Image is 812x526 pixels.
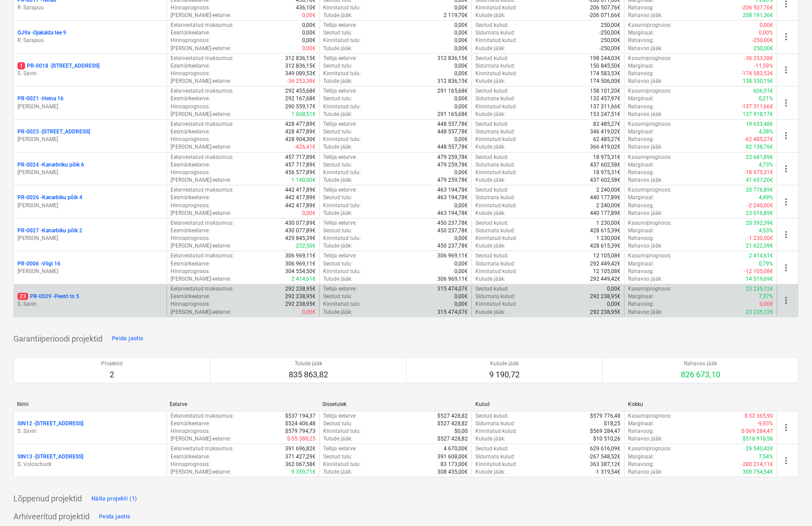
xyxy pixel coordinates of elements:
[475,161,515,169] p: Sidumata kulud :
[781,130,791,141] span: more_vert
[171,161,210,169] p: Eesmärkeelarve :
[628,87,671,95] p: Kasumiprognoos :
[454,4,468,12] p: 0,00€
[295,143,316,151] p: -426,41€
[628,55,671,62] p: Kasumiprognoos :
[437,143,468,151] p: 448 557,78€
[741,4,773,12] p: -206 507,76€
[589,12,620,19] p: -206 071,66€
[285,202,316,210] p: 442 417,89€
[285,194,316,201] p: 442 417,89€
[296,4,316,12] p: 436,10€
[17,300,163,308] p: S. Savin
[323,62,352,70] p: Seotud tulu :
[323,154,357,161] p: Tellija eelarve :
[781,295,791,306] span: more_vert
[759,161,773,169] p: 4,73%
[171,143,231,151] p: [PERSON_NAME]-eelarve :
[285,169,316,176] p: 456 577,89€
[285,95,316,103] p: 292 167,68€
[291,176,316,184] p: 1 140,00€
[628,176,662,184] p: Rahavoo jääk :
[437,154,468,161] p: 479 259,78€
[741,70,773,77] p: -174 583,53€
[746,176,773,184] p: 41 657,20€
[744,169,773,176] p: -18 975,31€
[475,70,517,77] p: Kinnitatud kulud :
[171,176,231,184] p: [PERSON_NAME]-eelarve :
[596,202,620,210] p: 2 240,00€
[437,77,468,85] p: 312 836,15€
[475,111,505,118] p: Kulude jääk :
[17,293,79,300] p: PR-0029 - Peetri tn 5
[454,169,468,176] p: 0,00€
[17,29,163,44] div: OJ9a -Ojakalda tee 9R. Sarapuu
[753,87,773,95] p: 606,51€
[590,70,620,77] p: 174 583,53€
[590,210,620,217] p: 440 177,89€
[17,95,163,110] div: PR-0021 -Heina 16[PERSON_NAME]
[17,95,64,103] p: PR-0021 - Heina 16
[285,128,316,136] p: 428 477,89€
[17,227,163,242] div: PR-0027 -Kanarbiku põik 2[PERSON_NAME]
[171,169,210,176] p: Hinnaprognoos :
[17,420,83,428] p: SIN12 - [STREET_ADDRESS]
[759,128,773,136] p: 4,38%
[475,219,509,227] p: Seotud kulud :
[475,186,509,194] p: Seotud kulud :
[17,227,82,235] p: PR-0027 - Kanarbiku põik 2
[475,87,509,95] p: Seotud kulud :
[599,45,620,52] p: -250,00€
[590,176,620,184] p: 437 602,58€
[437,242,468,250] p: 450 237,78€
[454,235,468,242] p: 0,00€
[437,111,468,118] p: 291 165,68€
[744,136,773,143] p: -62 485,27€
[323,136,361,143] p: Kinnitatud tulu :
[454,202,468,210] p: 0,00€
[454,29,468,37] p: 0,00€
[323,77,352,85] p: Tulude jääk :
[759,95,773,103] p: 0,21%
[596,219,620,227] p: 1 230,00€
[596,186,620,194] p: 2 240,00€
[628,235,654,242] p: Rahavoog :
[475,143,505,151] p: Kulude jääk :
[437,194,468,201] p: 463 194,78€
[475,169,517,176] p: Kinnitatud kulud :
[743,111,773,118] p: 137 918,17€
[743,77,773,85] p: 138 330,15€
[17,128,90,136] p: PR-0023 - [STREET_ADDRESS]
[171,128,210,136] p: Eesmärkeelarve :
[475,45,505,52] p: Kulude jääk :
[454,45,468,52] p: 0,00€
[628,29,654,37] p: Marginaal :
[437,227,468,235] p: 450 237,78€
[323,4,361,12] p: Kinnitatud tulu :
[454,62,468,70] p: 0,00€
[17,128,163,143] div: PR-0023 -[STREET_ADDRESS][PERSON_NAME]
[17,293,163,308] div: 23PR-0029 -Peetri tn 5S. Savin
[323,12,352,19] p: Tulude jääk :
[17,428,163,435] p: S. Savin
[323,70,361,77] p: Kinnitatud tulu :
[628,136,654,143] p: Rahavoog :
[171,202,210,210] p: Hinnaprognoos :
[17,461,163,468] p: S. Voloschuck
[475,95,515,103] p: Sidumata kulud :
[590,194,620,201] p: 440 177,89€
[99,512,130,522] div: Peida jaotis
[475,154,509,161] p: Seotud kulud :
[628,154,671,161] p: Kasumiprognoos :
[454,21,468,29] p: 0,00€
[285,87,316,95] p: 292 455,68€
[437,186,468,194] p: 463 194,78€
[89,492,140,506] button: Näita projekti (1)
[323,176,352,184] p: Tulude jääk :
[590,4,620,12] p: 206 507,76€
[323,128,352,136] p: Seotud tulu :
[171,62,210,70] p: Eesmärkeelarve :
[323,120,357,128] p: Tellija eelarve :
[781,455,791,466] span: more_vert
[17,194,82,201] p: PR-0026 - Kanarbiku põik 4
